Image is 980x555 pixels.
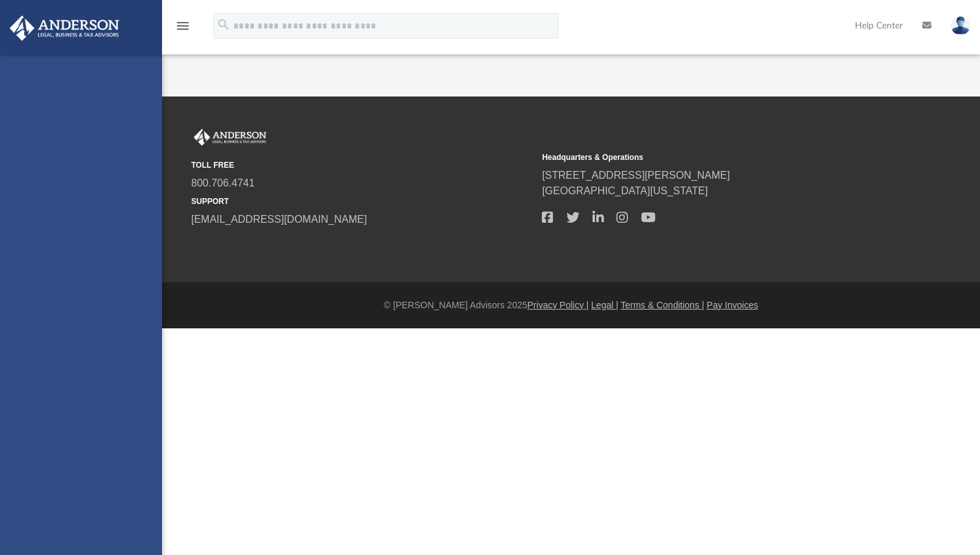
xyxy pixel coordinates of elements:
a: [STREET_ADDRESS][PERSON_NAME] [542,170,730,181]
a: [EMAIL_ADDRESS][DOMAIN_NAME] [191,214,367,225]
a: 800.706.4741 [191,177,255,188]
a: Privacy Policy | [528,300,589,310]
a: Terms & Conditions | [621,300,705,310]
small: SUPPORT [191,196,533,207]
img: Anderson Advisors Platinum Portal [191,129,269,146]
a: menu [175,25,191,34]
div: © [PERSON_NAME] Advisors 2025 [162,299,980,312]
a: [GEOGRAPHIC_DATA][US_STATE] [542,185,708,196]
i: menu [175,18,191,34]
a: Legal | [591,300,618,310]
a: Pay Invoices [706,300,758,310]
img: Anderson Advisors Platinum Portal [6,16,123,41]
small: TOLL FREE [191,159,533,171]
small: Headquarters & Operations [542,152,883,163]
i: search [216,17,231,32]
img: User Pic [951,16,970,35]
